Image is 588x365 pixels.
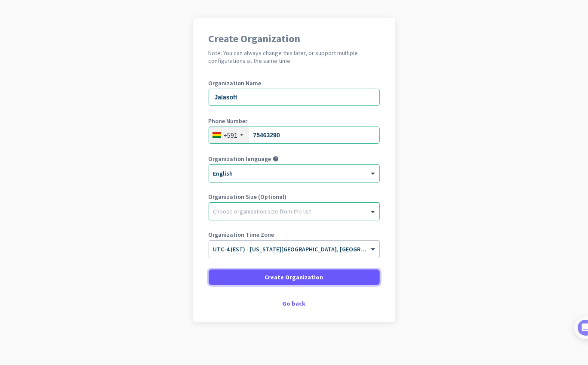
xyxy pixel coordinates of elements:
button: Create Organization [209,269,380,285]
label: Phone Number [209,118,380,124]
div: Go back [209,300,380,306]
label: Organization language [209,156,271,162]
label: Organization Name [209,80,380,86]
h1: Create Organization [209,34,380,44]
input: 2 2123456 [209,127,380,144]
label: Organization Size (Optional) [209,194,380,200]
input: What is the name of your organization? [209,89,380,106]
i: help [273,156,279,162]
label: Organization Time Zone [209,232,380,238]
h2: Note: You can always change this later, or support multiple configurations at the same time [209,49,380,65]
span: Create Organization [265,273,323,281]
div: +591 [224,131,238,139]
